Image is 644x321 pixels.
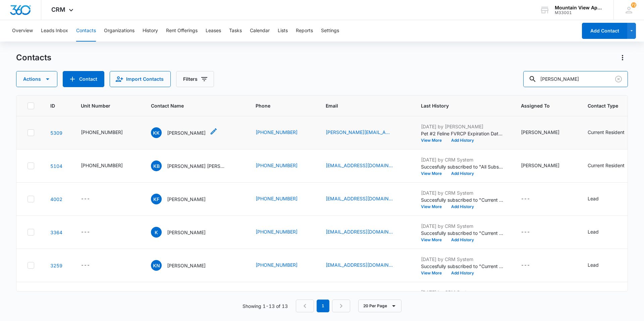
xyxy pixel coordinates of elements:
[421,123,505,130] p: [DATE] by [PERSON_NAME]
[421,230,505,237] p: Succesfully subscribed to "Current Residents ".
[631,2,636,8] span: 72
[143,20,158,42] button: History
[81,261,102,269] div: Unit Number - - Select to Edit Field
[326,261,405,269] div: Email - Kimbo.nino1989@gmail.com - Select to Edit Field
[256,195,298,202] a: [PHONE_NUMBER]
[151,227,162,238] span: K
[588,228,599,235] div: Lead
[555,5,604,10] div: account name
[296,20,313,42] button: Reports
[521,195,530,203] div: ---
[81,228,90,236] div: ---
[326,102,395,109] span: Email
[521,129,559,136] div: [PERSON_NAME]
[63,71,104,87] button: Add Contact
[446,172,479,176] button: Add History
[521,261,542,269] div: Assigned To - - Select to Edit Field
[321,20,339,42] button: Settings
[421,156,505,163] p: [DATE] by CRM System
[167,262,206,269] p: [PERSON_NAME]
[151,194,218,204] div: Contact Name - Kimberly Fernandez - Select to Edit Field
[12,20,33,42] button: Overview
[613,74,624,84] button: Clear
[326,129,393,136] a: [PERSON_NAME][EMAIL_ADDRESS][DOMAIN_NAME]
[206,20,221,42] button: Leases
[326,162,405,170] div: Email - klrbwr@gmail.com - Select to Edit Field
[256,261,310,269] div: Phone - (970) 388-3465 - Select to Edit Field
[421,205,446,209] button: View More
[50,102,55,109] span: ID
[76,20,96,42] button: Contacts
[521,228,542,236] div: Assigned To - - Select to Edit Field
[521,228,530,236] div: ---
[521,162,559,169] div: [PERSON_NAME]
[631,2,636,8] div: notifications count
[81,228,102,236] div: Unit Number - - Select to Edit Field
[421,138,446,142] button: View More
[521,261,530,269] div: ---
[167,229,206,236] p: [PERSON_NAME]
[256,129,310,137] div: Phone - (970) 702-4313 - Select to Edit Field
[16,53,51,63] h1: Contacts
[166,20,198,42] button: Rent Offerings
[421,172,446,176] button: View More
[151,102,230,109] span: Contact Name
[421,222,505,230] p: [DATE] by CRM System
[326,195,393,202] a: [EMAIL_ADDRESS][DOMAIN_NAME]
[167,129,206,136] p: [PERSON_NAME]
[523,71,628,87] input: Search Contacts
[256,129,298,136] a: [PHONE_NUMBER]
[326,228,393,235] a: [EMAIL_ADDRESS][DOMAIN_NAME]
[588,129,625,136] div: Current Resident
[81,195,102,203] div: Unit Number - - Select to Edit Field
[110,71,171,87] button: Import Contacts
[421,130,505,137] p: Pet #2 Feline FVRCP Expiration Date changed to [DATE].
[326,129,405,137] div: Email - kelley.kimberly92@gmail.com - Select to Edit Field
[81,261,90,269] div: ---
[50,163,62,169] a: Navigate to contact details page for Kimberly Billy & Lanz Rusler
[167,196,206,203] p: [PERSON_NAME]
[555,10,604,15] div: account id
[256,102,300,109] span: Phone
[588,102,627,109] span: Contact Type
[588,195,599,202] div: Lead
[358,300,401,312] button: 20 Per Page
[151,227,218,238] div: Contact Name - Kimberly - Select to Edit Field
[421,163,505,170] p: Succesfully subscribed to "All Subscribers".
[421,256,505,263] p: [DATE] by CRM System
[167,163,227,170] p: [PERSON_NAME] [PERSON_NAME] & [PERSON_NAME]
[326,228,405,236] div: Email - sunshine.0869@yahoo.com - Select to Edit Field
[50,130,62,136] a: Navigate to contact details page for Kimberly Kelley
[521,129,572,137] div: Assigned To - Makenna Berry - Select to Edit Field
[582,23,627,39] button: Add Contact
[81,102,135,109] span: Unit Number
[256,162,310,170] div: Phone - (970) 690-7537 - Select to Edit Field
[588,129,637,137] div: Contact Type - Current Resident - Select to Edit Field
[588,261,611,269] div: Contact Type - Lead - Select to Edit Field
[243,303,288,310] p: Showing 1-13 of 13
[151,127,218,138] div: Contact Name - Kimberly Kelley - Select to Edit Field
[588,195,611,203] div: Contact Type - Lead - Select to Edit Field
[326,261,393,268] a: [EMAIL_ADDRESS][DOMAIN_NAME]
[421,271,446,275] button: View More
[176,71,214,87] button: Filters
[317,300,329,312] em: 1
[151,160,239,171] div: Contact Name - Kimberly Billy & Lanz Rusler - Select to Edit Field
[256,162,298,169] a: [PHONE_NUMBER]
[50,230,62,235] a: Navigate to contact details page for Kimberly
[421,263,505,270] p: Succesfully subscribed to "Current Residents ".
[446,138,479,142] button: Add History
[50,196,62,202] a: Navigate to contact details page for Kimberly Fernandez
[151,160,162,171] span: KB
[421,102,495,109] span: Last History
[151,194,162,204] span: KF
[151,127,162,138] span: KK
[421,238,446,242] button: View More
[521,102,562,109] span: Assigned To
[81,129,135,137] div: Unit Number - 545-1827-302 - Select to Edit Field
[446,271,479,275] button: Add History
[16,71,57,87] button: Actions
[256,228,310,236] div: Phone - (303) 396-9614 - Select to Edit Field
[521,195,542,203] div: Assigned To - - Select to Edit Field
[421,196,505,203] p: Succesfully subscribed to "Current Residents ".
